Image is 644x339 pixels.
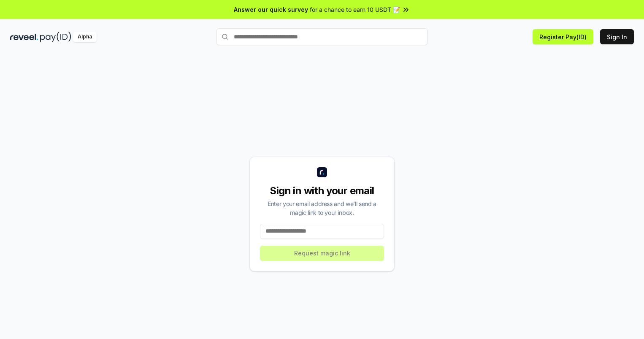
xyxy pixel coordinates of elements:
img: reveel_dark [10,32,38,42]
div: Sign in with your email [260,184,384,198]
div: Alpha [73,32,97,42]
img: logo_small [317,167,327,177]
span: for a chance to earn 10 USDT 📝 [310,5,400,14]
div: Enter your email address and we’ll send a magic link to your inbox. [260,199,384,217]
span: Answer our quick survey [234,5,308,14]
button: Sign In [600,29,634,44]
button: Register Pay(ID) [533,29,593,44]
img: pay_id [40,32,71,42]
